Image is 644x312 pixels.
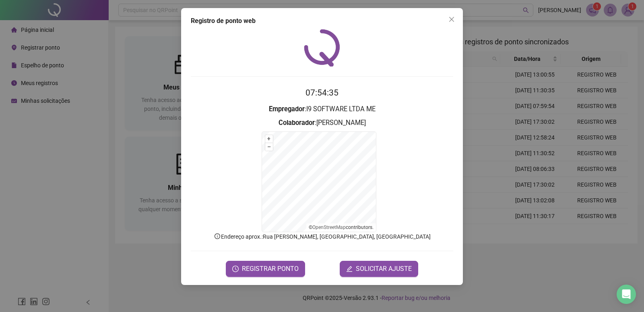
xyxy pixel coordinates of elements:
button: Close [445,13,458,26]
span: SOLICITAR AJUSTE [356,264,412,274]
button: editSOLICITAR AJUSTE [340,261,418,277]
strong: Colaborador [279,119,315,127]
span: REGISTRAR PONTO [242,264,299,274]
span: close [448,16,455,23]
span: clock-circle [232,266,239,272]
h3: : [PERSON_NAME] [191,118,453,128]
p: Endereço aprox. : Rua [PERSON_NAME], [GEOGRAPHIC_DATA], [GEOGRAPHIC_DATA] [191,232,453,241]
h3: : I9 SOFTWARE LTDA ME [191,104,453,114]
img: QRPoint [304,29,340,67]
time: 07:54:35 [305,88,339,98]
button: + [265,135,273,143]
li: © contributors. [309,225,374,230]
span: edit [346,266,353,272]
a: OpenStreetMap [312,225,346,230]
strong: Empregador [269,105,305,113]
span: info-circle [214,233,221,240]
div: Open Intercom Messenger [617,285,636,304]
button: – [265,143,273,151]
div: Registro de ponto web [191,16,453,26]
button: REGISTRAR PONTO [226,261,305,277]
